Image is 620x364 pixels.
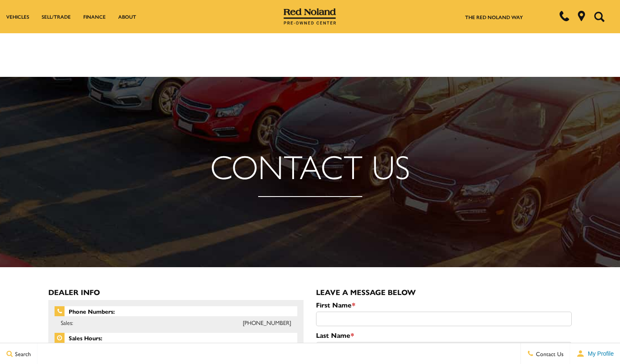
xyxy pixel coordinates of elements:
[585,350,614,357] span: My Profile
[534,349,563,358] span: Contact Us
[465,13,523,21] a: The Red Noland Way
[570,343,620,364] button: user-profile-menu
[61,318,73,327] span: Sales:
[13,349,31,358] span: Search
[55,333,297,343] span: Sales Hours:
[591,0,608,33] button: Open the search field
[284,11,336,20] a: Red Noland Pre-Owned
[55,306,297,316] span: Phone Numbers:
[316,288,571,296] h3: Leave a Message Below
[243,318,291,327] a: [PHONE_NUMBER]
[48,288,304,296] h3: Dealer Info
[316,330,354,340] label: Last Name
[284,8,336,25] img: Red Noland Pre-Owned
[316,300,355,310] label: First Name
